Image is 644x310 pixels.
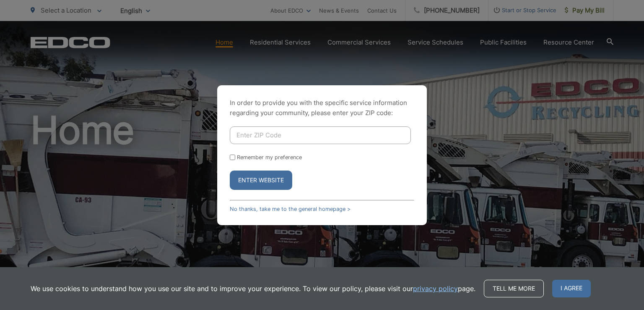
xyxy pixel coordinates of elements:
button: Enter Website [230,171,292,190]
input: Enter ZIP Code [230,126,411,144]
a: Tell me more [484,280,544,297]
p: In order to provide you with the specific service information regarding your community, please en... [230,98,414,118]
p: We use cookies to understand how you use our site and to improve your experience. To view our pol... [31,284,475,294]
span: I agree [552,280,591,297]
a: privacy policy [413,284,458,294]
a: No thanks, take me to the general homepage > [230,206,351,212]
label: Remember my preference [237,154,302,160]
